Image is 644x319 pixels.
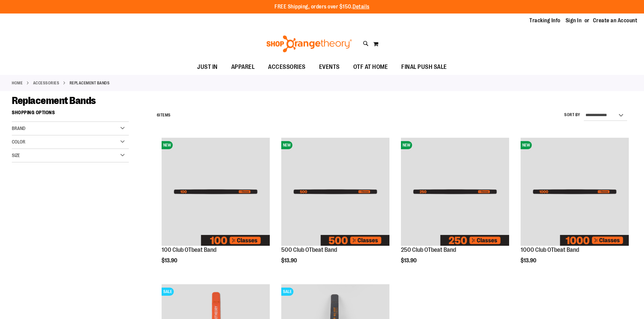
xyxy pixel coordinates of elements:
[197,59,218,75] span: JUST IN
[268,59,306,75] span: ACCESSORIES
[281,141,292,149] span: NEW
[157,113,160,117] span: 6
[312,59,347,75] a: EVENTS
[157,110,171,121] h2: Items
[401,138,509,246] img: Image of 250 Club OTbeat Band
[521,246,579,253] a: 1000 Club OTbeat Band
[281,246,337,253] a: 500 Club OTbeat Band
[353,4,369,10] a: Details
[162,288,174,296] span: SALE
[566,17,582,24] a: Sign In
[12,107,129,122] strong: Shopping Options
[162,246,216,253] a: 100 Club OTbeat Band
[398,134,512,277] div: product
[521,138,629,246] img: Image of 1000 Club OTbeat Band
[401,141,412,149] span: NEW
[281,138,389,247] a: Image of 500 Club OTbeat BandNEW
[401,138,509,247] a: Image of 250 Club OTbeat BandNEW
[265,35,353,52] img: Shop Orangetheory
[521,141,532,149] span: NEW
[564,112,580,118] label: Sort By
[529,17,560,24] a: Tracking Info
[33,80,59,86] a: ACCESSORIES
[12,139,25,144] span: Color
[12,80,23,86] a: Home
[517,134,632,277] div: product
[275,3,369,11] p: FREE Shipping, orders over $150.
[12,126,25,131] span: Brand
[521,138,629,247] a: Image of 1000 Club OTbeat BandNEW
[281,138,389,246] img: Image of 500 Club OTbeat Band
[162,138,270,246] img: Image of 100 Club OTbeat Band
[162,141,173,149] span: NEW
[401,59,447,75] span: FINAL PUSH SALE
[162,138,270,247] a: Image of 100 Club OTbeat BandNEW
[12,153,20,158] span: Size
[347,59,395,75] a: OTF AT HOME
[281,258,298,264] span: $13.90
[278,134,393,277] div: product
[224,59,262,75] a: APPAREL
[12,95,96,106] span: Replacement Bands
[70,80,110,86] strong: Replacement Bands
[401,246,456,253] a: 250 Club OTbeat Band
[261,59,312,75] a: ACCESSORIES
[162,258,178,264] span: $13.90
[158,134,273,277] div: product
[319,59,340,75] span: EVENTS
[190,59,224,75] a: JUST IN
[395,59,454,75] a: FINAL PUSH SALE
[593,17,638,24] a: Create an Account
[521,258,537,264] span: $13.90
[281,288,293,296] span: SALE
[401,258,418,264] span: $13.90
[231,59,255,75] span: APPAREL
[353,59,388,75] span: OTF AT HOME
